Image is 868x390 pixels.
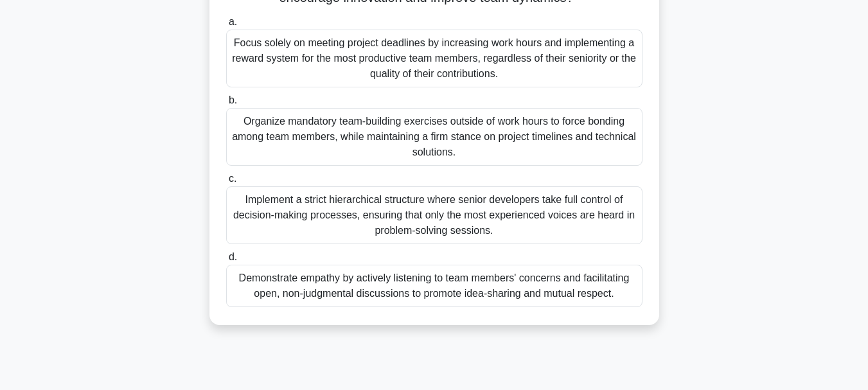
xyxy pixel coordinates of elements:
[229,173,236,184] span: c.
[229,94,237,105] span: b.
[226,108,642,166] div: Organize mandatory team-building exercises outside of work hours to force bonding among team memb...
[226,265,642,307] div: Demonstrate empathy by actively listening to team members' concerns and facilitating open, non-ju...
[229,16,237,27] span: a.
[229,251,237,262] span: d.
[226,186,642,244] div: Implement a strict hierarchical structure where senior developers take full control of decision-m...
[226,30,642,87] div: Focus solely on meeting project deadlines by increasing work hours and implementing a reward syst...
